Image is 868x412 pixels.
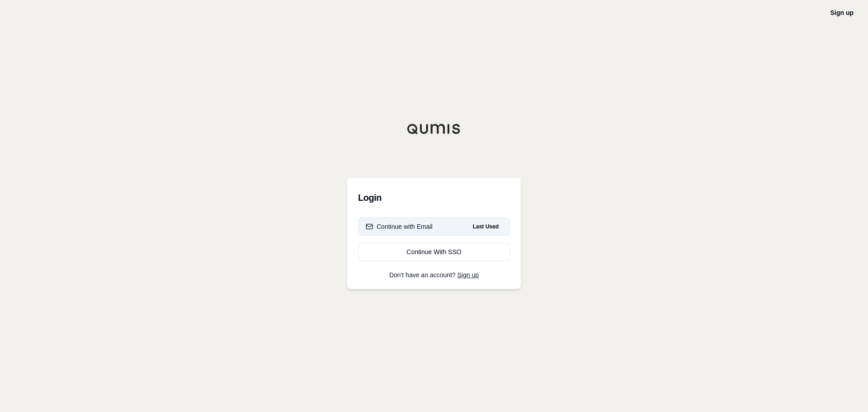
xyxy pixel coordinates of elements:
[358,189,510,207] h3: Login
[358,243,510,261] a: Continue With SSO
[407,123,461,134] img: Qumis
[358,218,510,236] button: Continue with EmailLast Used
[358,272,510,278] p: Don't have an account?
[458,271,479,279] a: Sign up
[366,222,433,231] div: Continue with Email
[366,247,502,256] div: Continue With SSO
[830,9,854,16] a: Sign up
[469,221,502,232] span: Last Used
